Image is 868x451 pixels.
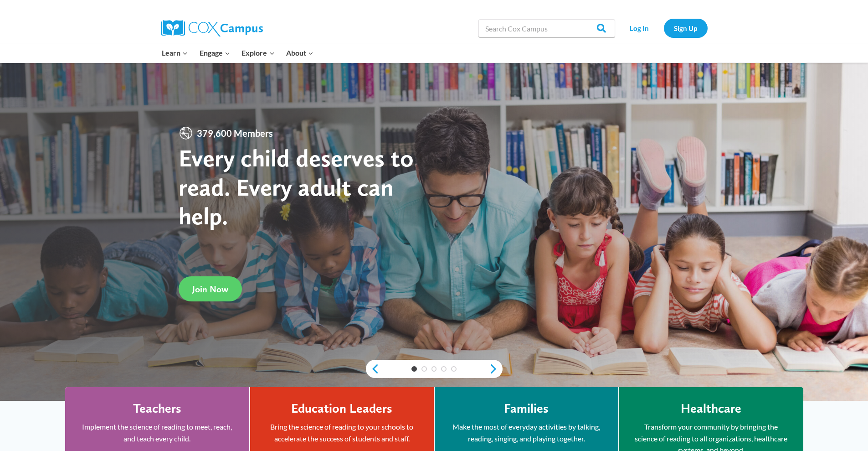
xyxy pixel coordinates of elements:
[192,284,228,295] span: Join Now
[200,47,230,59] span: Engage
[156,43,319,62] nav: Primary Navigation
[411,366,417,372] a: 1
[366,360,503,378] div: content slider buttons
[431,366,437,372] a: 3
[681,401,741,416] h4: Healthcare
[504,401,549,416] h4: Families
[193,126,277,140] span: 379,600 Members
[620,19,659,37] a: Log In
[286,47,313,59] span: About
[451,366,457,372] a: 5
[161,20,263,36] img: Cox Campus
[664,19,708,37] a: Sign Up
[133,401,181,416] h4: Teachers
[162,47,188,59] span: Learn
[421,366,427,372] a: 2
[179,143,414,230] strong: Every child deserves to read. Every adult can help.
[441,366,447,372] a: 4
[264,421,420,444] p: Bring the science of reading to your schools to accelerate the success of students and staff.
[366,363,380,374] a: previous
[179,276,242,301] a: Join Now
[79,421,236,444] p: Implement the science of reading to meet, reach, and teach every child.
[620,19,708,37] nav: Secondary Navigation
[478,19,615,37] input: Search Cox Campus
[448,421,605,444] p: Make the most of everyday activities by talking, reading, singing, and playing together.
[291,401,392,416] h4: Education Leaders
[489,363,503,374] a: next
[241,47,274,59] span: Explore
